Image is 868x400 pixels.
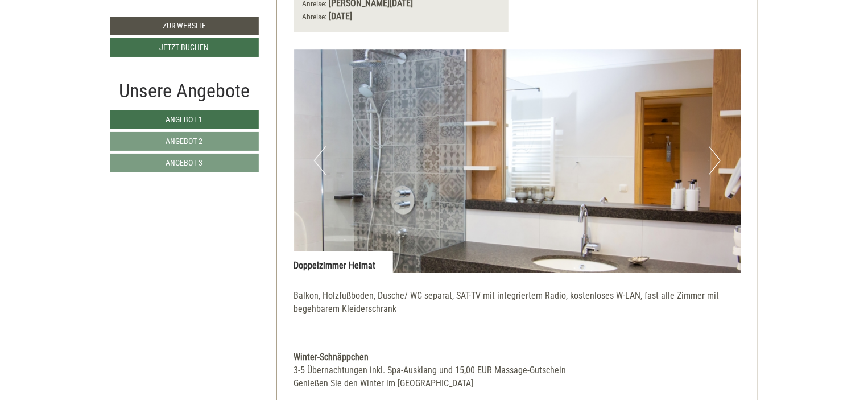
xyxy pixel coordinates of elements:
span: Angebot 1 [166,115,203,124]
button: Previous [314,146,326,175]
button: Next [709,146,721,175]
img: image [294,49,741,273]
a: Jetzt buchen [110,38,259,57]
div: Winter-Schnäppchen [294,351,741,364]
p: Balkon, Holzfußboden, Dusche/ WC separat, SAT-TV mit integriertem Radio, kostenloses W-LAN, fast ... [294,290,741,329]
b: [DATE] [329,11,353,22]
div: 3-5 Übernachtungen inkl. Spa-Ausklang und 15,00 EUR Massage-Gutschein Genießen Sie den Winter im ... [294,364,741,390]
div: Doppelzimmer Heimat [294,251,393,273]
span: Angebot 2 [166,137,203,146]
small: Abreise: [303,12,327,21]
span: Angebot 3 [166,158,203,167]
div: Unsere Angebote [110,77,259,105]
a: Zur Website [110,17,259,35]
